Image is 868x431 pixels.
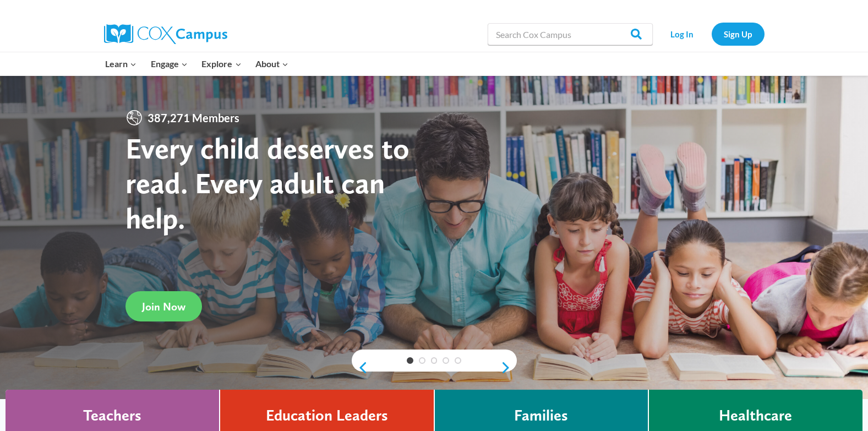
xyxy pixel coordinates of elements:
[500,361,517,374] a: next
[125,291,202,321] a: Join Now
[658,23,765,45] nav: Secondary Navigation
[83,406,141,425] h4: Teachers
[658,23,706,45] a: Log In
[352,361,368,374] a: previous
[255,57,288,71] span: About
[419,357,425,364] a: 2
[151,57,188,71] span: Engage
[488,23,653,45] input: Search Cox Campus
[431,357,438,364] a: 3
[352,357,517,379] div: content slider buttons
[143,109,244,127] span: 387,271 Members
[443,357,449,364] a: 4
[266,406,388,425] h4: Education Leaders
[105,57,137,71] span: Learn
[719,406,792,425] h4: Healthcare
[99,52,296,75] nav: Primary Navigation
[514,406,568,425] h4: Families
[407,357,413,364] a: 1
[104,24,227,44] img: Cox Campus
[201,57,241,71] span: Explore
[142,300,185,313] span: Join Now
[125,130,410,236] strong: Every child deserves to read. Every adult can help.
[712,23,765,45] a: Sign Up
[455,357,461,364] a: 5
